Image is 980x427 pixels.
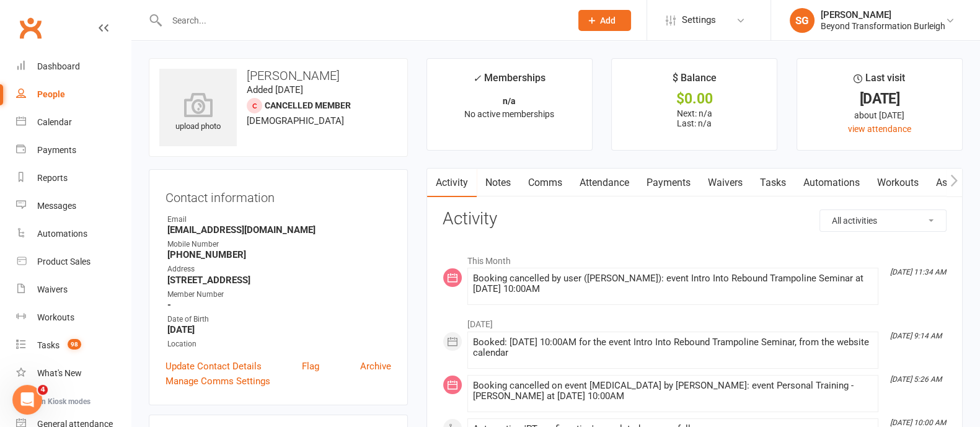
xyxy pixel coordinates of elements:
[159,92,237,133] div: upload photo
[16,276,131,304] a: Waivers
[808,92,951,105] div: [DATE]
[16,359,131,387] a: What's New
[166,359,262,374] a: Update Contact Details
[890,418,946,427] i: [DATE] 10:00 AM
[821,9,945,20] div: [PERSON_NAME]
[519,169,571,197] a: Comms
[167,239,391,250] div: Mobile Number
[37,368,82,378] div: What's New
[37,61,80,71] div: Dashboard
[37,340,60,350] div: Tasks
[443,209,947,229] h3: Activity
[38,385,48,395] span: 4
[166,374,270,389] a: Manage Comms Settings
[16,136,131,164] a: Payments
[16,164,131,192] a: Reports
[159,69,397,82] h3: [PERSON_NAME]
[167,275,391,286] strong: [STREET_ADDRESS]
[464,109,554,119] span: No active memberships
[890,268,946,276] i: [DATE] 11:34 AM
[16,192,131,220] a: Messages
[16,248,131,276] a: Product Sales
[167,338,391,350] div: Location
[167,314,391,325] div: Date of Birth
[360,359,391,374] a: Archive
[247,115,344,126] span: [DEMOGRAPHIC_DATA]
[443,311,947,331] li: [DATE]
[571,169,638,197] a: Attendance
[37,201,76,211] div: Messages
[37,89,65,99] div: People
[821,20,945,32] div: Beyond Transformation Burleigh
[473,381,873,402] div: Booking cancelled on event [MEDICAL_DATA] by [PERSON_NAME]: event Personal Training - [PERSON_NAM...
[167,214,391,226] div: Email
[473,337,873,358] div: Booked: [DATE] 10:00AM for the event Intro Into Rebound Trampoline Seminar, from the website cale...
[699,169,751,197] a: Waivers
[682,6,716,34] span: Settings
[578,10,631,31] button: Add
[890,375,942,384] i: [DATE] 5:26 AM
[16,332,131,359] a: Tasks 98
[167,249,391,260] strong: [PHONE_NUMBER]
[473,70,545,93] div: Memberships
[795,169,868,197] a: Automations
[427,169,477,197] a: Activity
[166,186,391,205] h3: Contact information
[12,385,42,415] iframe: Intercom live chat
[600,15,616,25] span: Add
[37,145,76,155] div: Payments
[638,169,699,197] a: Payments
[163,12,562,29] input: Search...
[68,339,81,350] span: 98
[37,117,72,127] div: Calendar
[16,81,131,108] a: People
[265,100,351,110] span: Cancelled member
[848,124,911,134] a: view attendance
[167,289,391,301] div: Member Number
[16,108,131,136] a: Calendar
[473,273,873,294] div: Booking cancelled by user ([PERSON_NAME]): event Intro Into Rebound Trampoline Seminar at [DATE] ...
[443,248,947,268] li: This Month
[37,284,68,294] div: Waivers
[623,108,766,128] p: Next: n/a Last: n/a
[790,8,814,33] div: SG
[167,263,391,275] div: Address
[751,169,795,197] a: Tasks
[890,332,942,340] i: [DATE] 9:14 AM
[37,257,90,266] div: Product Sales
[868,169,927,197] a: Workouts
[808,108,951,122] div: about [DATE]
[854,70,905,92] div: Last visit
[167,224,391,236] strong: [EMAIL_ADDRESS][DOMAIN_NAME]
[16,304,131,332] a: Workouts
[302,359,319,374] a: Flag
[15,12,46,43] a: Clubworx
[473,73,481,84] i: ✓
[37,312,74,322] div: Workouts
[167,324,391,335] strong: [DATE]
[37,229,87,239] div: Automations
[673,70,717,92] div: $ Balance
[16,220,131,248] a: Automations
[167,299,391,310] strong: -
[623,92,766,105] div: $0.00
[503,96,516,106] strong: n/a
[16,53,131,81] a: Dashboard
[37,173,68,183] div: Reports
[477,169,519,197] a: Notes
[247,84,303,95] time: Added [DATE]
